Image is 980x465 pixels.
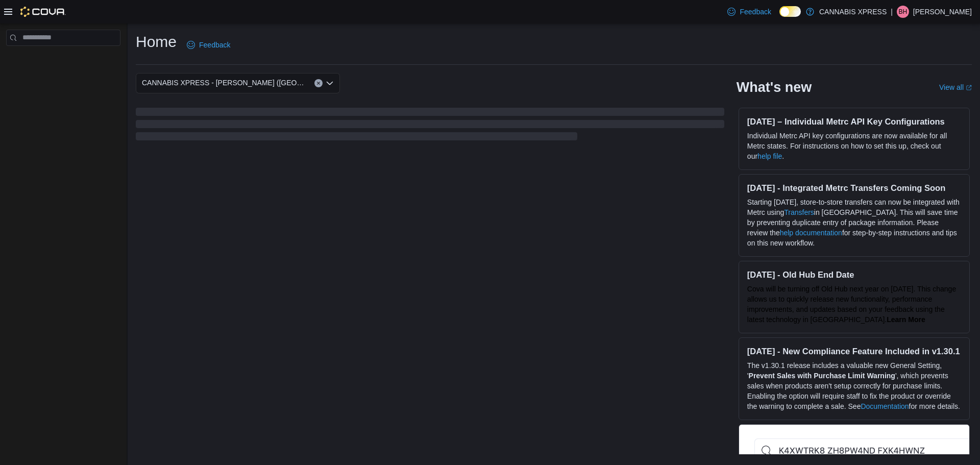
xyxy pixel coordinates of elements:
[747,270,961,280] h3: [DATE] - Old Hub End Date
[326,79,334,87] button: Open list of options
[747,346,961,356] h3: [DATE] - New Compliance Feature Included in v1.30.1
[779,17,780,17] span: Dark Mode
[887,315,925,324] a: Learn More
[939,83,972,91] a: View allExternal link
[780,229,842,237] a: help documentation
[747,116,961,127] h3: [DATE] – Individual Metrc API Key Configurations
[6,48,120,72] nav: Complex example
[757,152,782,160] a: help file
[897,6,909,18] div: Bob Hamilton
[819,6,887,18] p: CANNABIS XPRESS
[747,183,961,193] h3: [DATE] - Integrated Metrc Transfers Coming Soon
[913,6,972,18] p: [PERSON_NAME]
[20,7,66,17] img: Cova
[723,2,775,22] a: Feedback
[142,77,304,89] span: CANNABIS XPRESS - [PERSON_NAME] ([GEOGRAPHIC_DATA])
[747,285,956,324] span: Cova will be turning off Old Hub next year on [DATE]. This change allows us to quickly release ne...
[891,6,893,18] p: |
[314,79,323,87] button: Clear input
[861,402,909,410] a: Documentation
[747,131,961,161] p: Individual Metrc API key configurations are now available for all Metrc states. For instructions ...
[899,6,908,18] span: BH
[747,360,961,411] p: The v1.30.1 release includes a valuable new General Setting, ' ', which prevents sales when produ...
[779,6,801,17] input: Dark Mode
[183,35,234,55] a: Feedback
[747,197,961,248] p: Starting [DATE], store-to-store transfers can now be integrated with Metrc using in [GEOGRAPHIC_D...
[784,208,814,216] a: Transfers
[136,110,724,142] span: Loading
[740,7,771,17] span: Feedback
[966,85,972,91] svg: External link
[199,40,230,50] span: Feedback
[136,32,177,52] h1: Home
[749,372,895,380] strong: Prevent Sales with Purchase Limit Warning
[737,79,812,95] h2: What's new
